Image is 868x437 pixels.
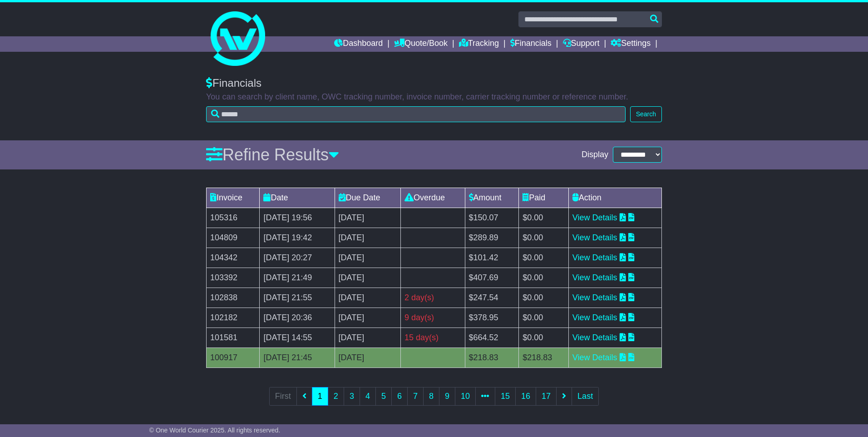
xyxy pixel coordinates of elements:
[465,248,519,268] td: $101.42
[207,348,260,367] td: 100917
[335,208,400,228] td: [DATE]
[260,248,335,268] td: [DATE] 20:27
[572,273,617,282] a: View Details
[312,387,328,406] a: 1
[207,328,260,348] td: 101581
[572,213,617,222] a: View Details
[360,387,376,406] a: 4
[401,188,465,208] td: Overdue
[563,36,600,52] a: Support
[260,288,335,308] td: [DATE] 21:55
[465,228,519,248] td: $289.89
[335,228,400,248] td: [DATE]
[611,36,651,52] a: Settings
[572,313,617,322] a: View Details
[572,387,599,406] a: Last
[630,106,662,122] button: Search
[260,208,335,228] td: [DATE] 19:56
[572,233,617,242] a: View Details
[404,292,461,304] div: 2 day(s)
[465,288,519,308] td: $247.54
[459,36,499,52] a: Tracking
[391,387,408,406] a: 6
[375,387,392,406] a: 5
[335,188,400,208] td: Due Date
[439,387,455,406] a: 9
[207,188,260,208] td: Invoice
[207,308,260,328] td: 102182
[519,228,569,248] td: $0.00
[519,288,569,308] td: $0.00
[519,348,569,367] td: $218.83
[335,308,400,328] td: [DATE]
[149,427,281,434] span: © One World Courier 2025. All rights reserved.
[582,150,608,160] span: Display
[519,188,569,208] td: Paid
[568,188,661,208] td: Action
[260,328,335,348] td: [DATE] 14:55
[260,268,335,288] td: [DATE] 21:49
[465,308,519,328] td: $378.95
[206,92,662,102] p: You can search by client name, OWC tracking number, invoice number, carrier tracking number or re...
[207,248,260,268] td: 104342
[465,188,519,208] td: Amount
[455,387,476,406] a: 10
[335,268,400,288] td: [DATE]
[260,308,335,328] td: [DATE] 20:36
[519,268,569,288] td: $0.00
[465,348,519,367] td: $218.83
[404,312,461,324] div: 9 day(s)
[335,348,400,367] td: [DATE]
[536,387,557,406] a: 17
[572,293,617,302] a: View Details
[519,248,569,268] td: $0.00
[206,77,662,90] div: Financials
[207,228,260,248] td: 104809
[260,188,335,208] td: Date
[465,208,519,228] td: $150.07
[515,387,536,406] a: 16
[335,328,400,348] td: [DATE]
[519,328,569,348] td: $0.00
[328,387,344,406] a: 2
[334,36,383,52] a: Dashboard
[335,248,400,268] td: [DATE]
[519,208,569,228] td: $0.00
[572,333,617,342] a: View Details
[519,308,569,328] td: $0.00
[335,288,400,308] td: [DATE]
[207,268,260,288] td: 103392
[510,36,552,52] a: Financials
[407,387,424,406] a: 7
[423,387,439,406] a: 8
[572,353,617,362] a: View Details
[207,288,260,308] td: 102838
[404,332,461,344] div: 15 day(s)
[394,36,448,52] a: Quote/Book
[465,328,519,348] td: $664.52
[572,253,617,262] a: View Details
[344,387,360,406] a: 3
[260,348,335,367] td: [DATE] 21:45
[465,268,519,288] td: $407.69
[495,387,516,406] a: 15
[260,228,335,248] td: [DATE] 19:42
[207,208,260,228] td: 105316
[206,145,339,164] a: Refine Results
